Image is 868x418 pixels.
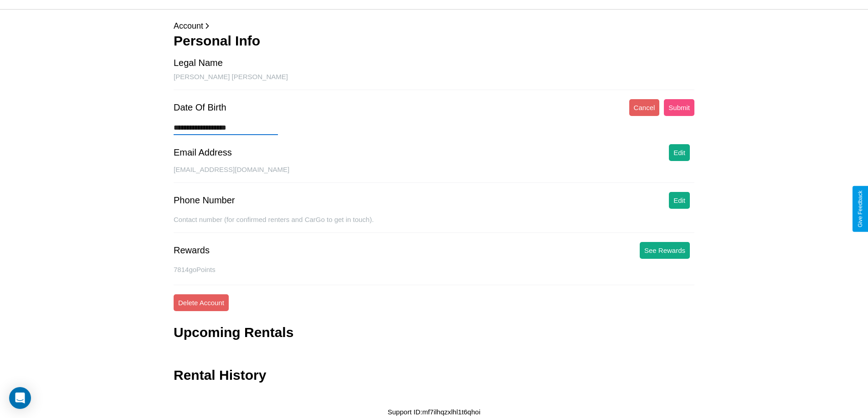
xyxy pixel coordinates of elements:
p: 7814 goPoints [174,263,694,276]
div: Legal Name [174,58,223,68]
button: See Rewards [640,242,690,259]
h3: Upcoming Rentals [174,325,293,340]
h3: Rental History [174,368,266,383]
p: Support ID: mf7ilhqzxlhl1t6qhoi [388,406,480,418]
button: Delete Account [174,294,229,311]
button: Edit [669,144,690,161]
div: Give Feedback [857,191,863,227]
p: Account [174,19,694,33]
div: [PERSON_NAME] [PERSON_NAME] [174,73,694,90]
div: Contact number (for confirmed renters and CarGo to get in touch). [174,216,694,233]
div: Email Address [174,147,232,158]
div: [EMAIL_ADDRESS][DOMAIN_NAME] [174,166,694,183]
div: Open Intercom Messenger [9,387,31,409]
div: Date Of Birth [174,102,226,113]
div: Phone Number [174,195,235,206]
h3: Personal Info [174,33,694,49]
button: Submit [664,99,694,116]
button: Cancel [629,99,660,116]
div: Rewards [174,245,210,256]
button: Edit [669,192,690,209]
